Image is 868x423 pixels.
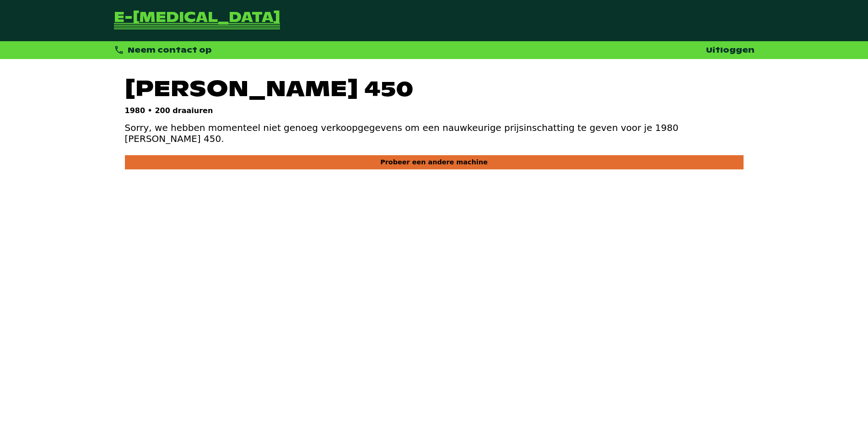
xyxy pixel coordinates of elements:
a: Terug naar de startpagina [114,11,280,30]
p: Sorry, we hebben momenteel niet genoeg verkoopgegevens om een nauwkeurige prijsinschatting te gev... [125,122,744,144]
a: Probeer een andere machine [125,155,744,169]
a: Uitloggen [706,45,755,55]
p: 1980 • 200 draaiuren [125,106,744,115]
div: Neem contact op [114,45,212,55]
h1: [PERSON_NAME] 450 [125,74,744,103]
span: Neem contact op [128,45,212,55]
